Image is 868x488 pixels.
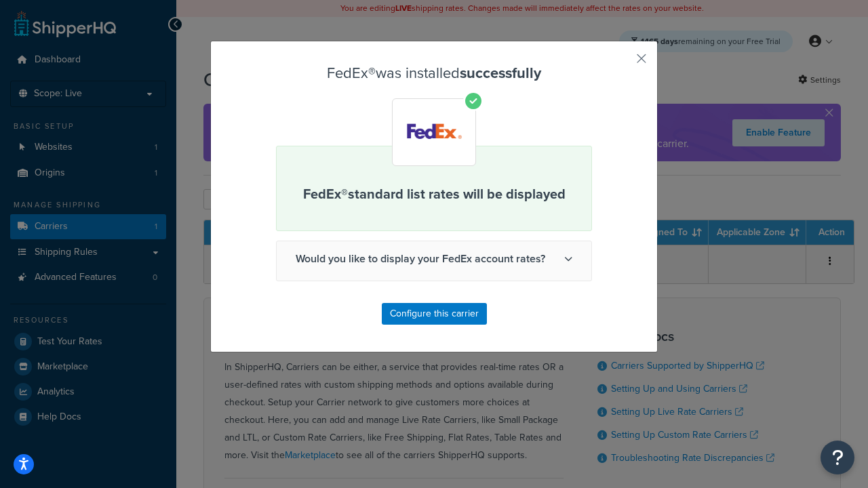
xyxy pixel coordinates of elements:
span: Would you like to display your FedEx account rates? [277,241,591,277]
h3: FedEx® was installed [276,65,592,81]
img: FedEx [395,101,473,163]
button: Open Resource Center [821,441,854,474]
button: Configure this carrier [382,303,487,325]
div: FedEx® standard list rates will be displayed [276,146,592,231]
strong: successfully [460,62,541,84]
